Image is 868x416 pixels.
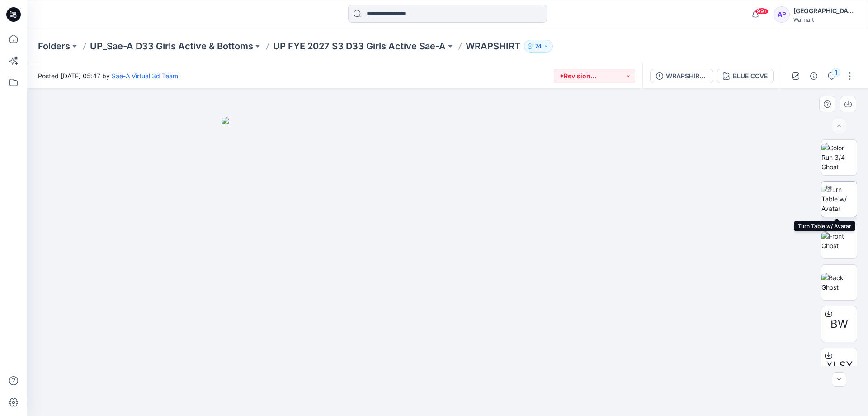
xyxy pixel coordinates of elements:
[826,358,853,374] span: XLSX
[666,71,708,81] div: WRAPSHIRT_colors
[650,69,713,83] button: WRAPSHIRT_colors
[821,185,857,213] img: Turn Table w/ Avatar
[825,69,839,83] button: 1
[112,72,178,80] a: Sae-A Virtual 3d Team
[831,68,840,77] div: 1
[821,143,857,172] img: Color Run 3/4 Ghost
[755,8,769,15] span: 99+
[273,40,446,53] a: UP FYE 2027 S3 D33 Girls Active Sae-A
[717,69,774,83] button: BLUE COVE
[524,40,553,53] button: 74
[38,40,70,53] a: Folders
[466,40,520,53] p: WRAPSHIRT
[793,5,857,16] div: [GEOGRAPHIC_DATA]
[733,71,768,81] div: BLUE COVE
[830,316,848,332] span: BW
[793,16,857,23] div: Walmart
[90,40,253,53] a: UP_Sae-A D33 Girls Active & Bottoms
[38,71,178,81] span: Posted [DATE] 05:47 by
[821,273,857,292] img: Back Ghost
[774,6,790,23] div: AP
[807,69,821,83] button: Details
[535,41,542,51] p: 74
[821,231,857,250] img: Front Ghost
